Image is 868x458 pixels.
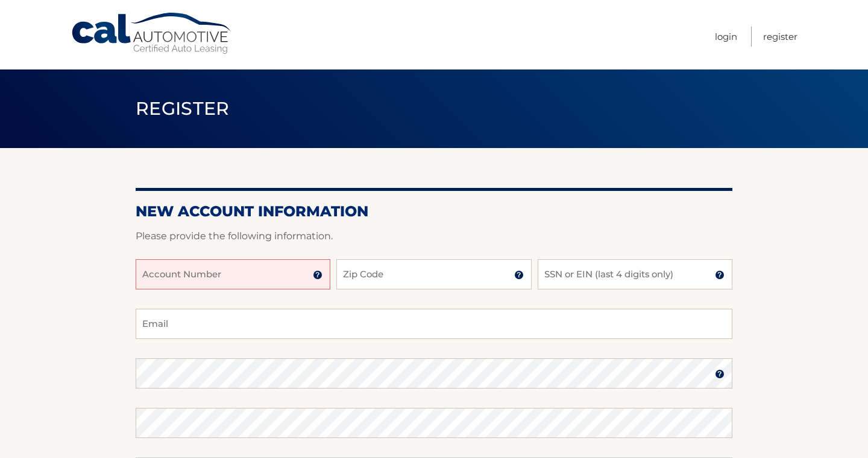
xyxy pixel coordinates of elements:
[136,202,732,221] h2: New Account Information
[514,270,524,280] img: tooltip.svg
[336,259,531,289] input: Zip Code
[136,97,230,120] span: Register
[715,369,725,379] img: tooltip.svg
[71,12,233,55] a: Cal Automotive
[136,309,732,339] input: Email
[136,228,732,245] p: Please provide the following information.
[763,27,797,47] a: Register
[538,259,732,289] input: SSN or EIN (last 4 digits only)
[715,270,725,280] img: tooltip.svg
[136,259,330,289] input: Account Number
[715,27,737,47] a: Login
[313,270,322,280] img: tooltip.svg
